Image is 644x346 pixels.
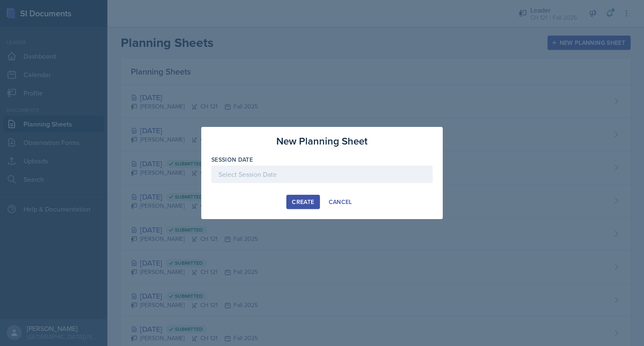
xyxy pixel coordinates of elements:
[329,199,352,205] div: Cancel
[276,134,368,149] h3: New Planning Sheet
[286,195,319,209] button: Create
[211,155,253,164] label: Session Date
[292,199,314,205] div: Create
[323,195,358,209] button: Cancel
